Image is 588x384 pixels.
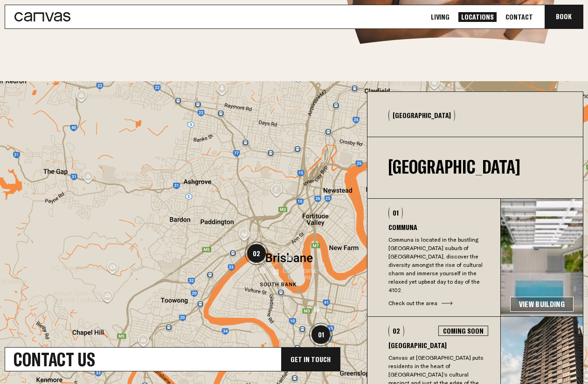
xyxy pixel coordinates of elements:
[510,297,574,312] a: View Building
[388,236,488,294] p: Communa is located in the bustling [GEOGRAPHIC_DATA] suburb of [GEOGRAPHIC_DATA], discover the di...
[388,325,404,337] div: 02
[245,242,268,265] div: 02
[438,326,488,336] div: Coming Soon
[545,5,583,28] button: Book
[367,199,500,316] button: 01CommunaCommuna is located in the bustling [GEOGRAPHIC_DATA] suburb of [GEOGRAPHIC_DATA], discov...
[428,12,452,22] a: Living
[388,223,488,231] h3: Communa
[458,12,497,22] a: Locations
[388,207,403,219] div: 01
[309,323,332,346] div: 01
[5,347,340,371] a: Contact UsGet In Touch
[503,12,536,22] a: Contact
[281,348,340,371] div: Get In Touch
[388,342,488,349] h3: [GEOGRAPHIC_DATA]
[501,199,583,316] img: 67b7cc4d9422ff3188516097c9650704bc7da4d7-3375x1780.jpg
[388,110,455,121] button: [GEOGRAPHIC_DATA]
[388,299,488,307] div: Check out the area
